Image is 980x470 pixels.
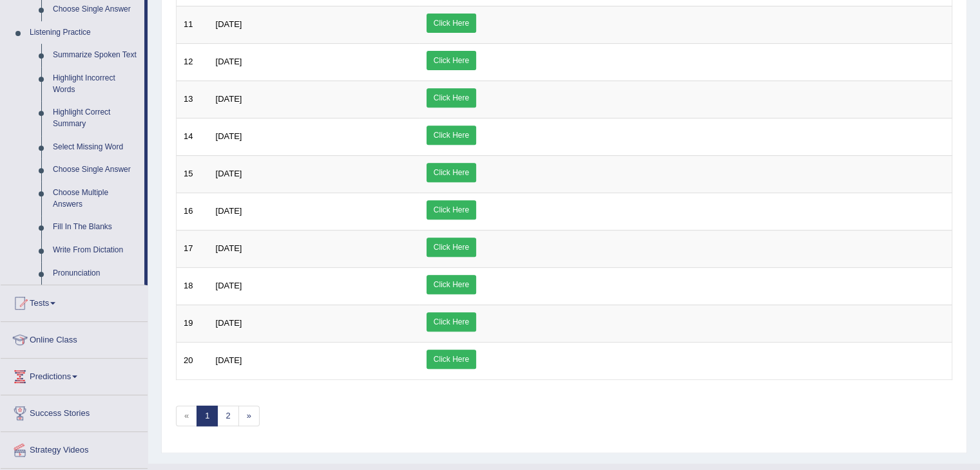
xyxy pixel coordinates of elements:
[1,285,148,317] a: Tests
[47,158,144,182] a: Choose Single Answer
[427,238,476,257] a: Click Here
[216,169,242,178] span: [DATE]
[238,406,260,427] a: »
[177,305,209,342] td: 19
[177,118,209,155] td: 14
[427,200,476,220] a: Click Here
[427,51,476,70] a: Click Here
[427,350,476,369] a: Click Here
[177,155,209,193] td: 15
[47,67,144,101] a: Highlight Incorrect Words
[177,80,209,118] td: 13
[47,239,144,262] a: Write From Dictation
[216,57,242,66] span: [DATE]
[47,101,144,135] a: Highlight Correct Summary
[216,131,242,141] span: [DATE]
[177,193,209,230] td: 16
[177,267,209,305] td: 18
[47,136,144,159] a: Select Missing Word
[197,406,218,427] a: 1
[1,395,148,428] a: Success Stories
[427,312,476,332] a: Click Here
[177,6,209,43] td: 11
[1,359,148,391] a: Predictions
[427,163,476,182] a: Click Here
[216,355,242,365] span: [DATE]
[1,432,148,464] a: Strategy Videos
[216,318,242,328] span: [DATE]
[47,44,144,67] a: Summarize Spoken Text
[217,406,238,427] a: 2
[216,281,242,290] span: [DATE]
[177,230,209,267] td: 17
[177,342,209,379] td: 20
[216,19,242,29] span: [DATE]
[216,94,242,104] span: [DATE]
[47,182,144,216] a: Choose Multiple Answers
[1,322,148,354] a: Online Class
[427,126,476,145] a: Click Here
[427,88,476,108] a: Click Here
[47,262,144,285] a: Pronunciation
[176,406,197,427] span: «
[216,206,242,216] span: [DATE]
[177,43,209,80] td: 12
[216,243,242,253] span: [DATE]
[427,275,476,294] a: Click Here
[427,14,476,33] a: Click Here
[47,216,144,239] a: Fill In The Blanks
[24,21,144,44] a: Listening Practice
